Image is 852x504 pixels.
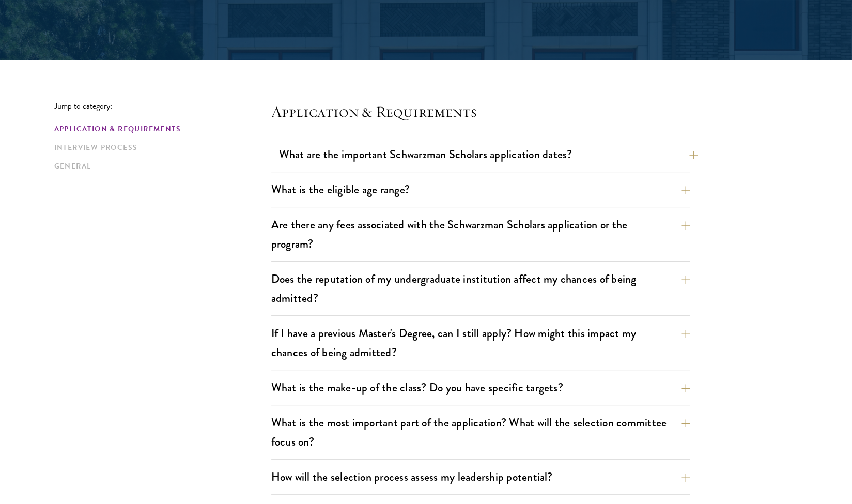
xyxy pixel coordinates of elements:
[271,465,690,488] button: How will the selection process assess my leadership potential?
[54,101,271,111] p: Jump to category:
[271,267,690,310] button: Does the reputation of my undergraduate institution affect my chances of being admitted?
[54,124,265,134] a: Application & Requirements
[279,143,698,166] button: What are the important Schwarzman Scholars application dates?
[271,101,690,122] h4: Application & Requirements
[271,322,690,364] button: If I have a previous Master's Degree, can I still apply? How might this impact my chances of bein...
[271,411,690,453] button: What is the most important part of the application? What will the selection committee focus on?
[54,161,265,172] a: General
[54,142,265,153] a: Interview Process
[271,376,690,399] button: What is the make-up of the class? Do you have specific targets?
[271,213,690,255] button: Are there any fees associated with the Schwarzman Scholars application or the program?
[271,178,690,201] button: What is the eligible age range?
